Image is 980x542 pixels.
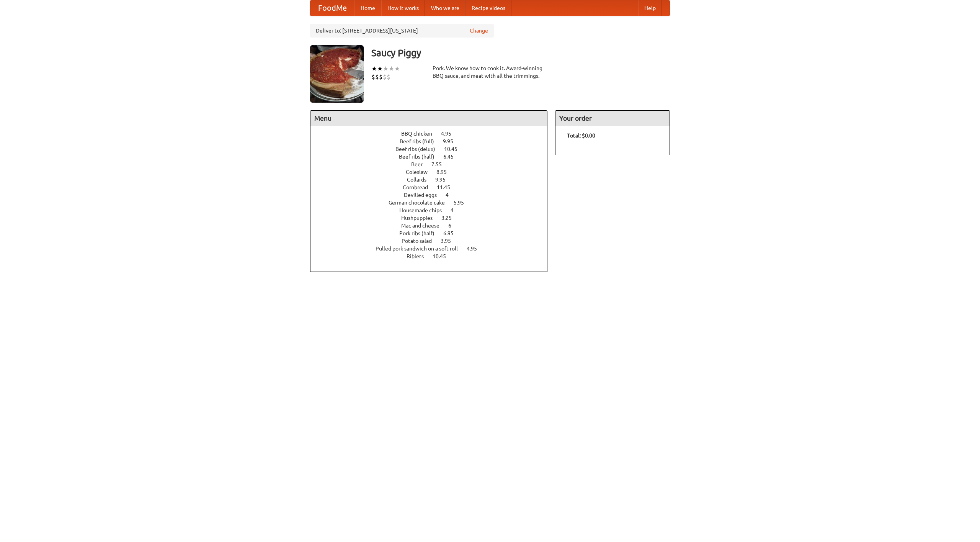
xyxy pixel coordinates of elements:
a: Beef ribs (delux) 10.45 [395,146,472,152]
a: Cornbread 11.45 [403,184,464,190]
span: Beer [411,161,430,167]
a: Pulled pork sandwich on a soft roll 4.95 [376,246,491,252]
a: Mac and cheese 6 [401,223,465,229]
span: Potato salad [402,238,439,244]
span: Riblets [407,253,431,259]
a: Beef ribs (full) 9.95 [400,138,467,144]
a: Hushpuppies 3.25 [401,215,466,221]
h4: Your order [555,111,670,126]
span: German chocolate cake [389,200,452,206]
span: Hushpuppies [401,215,440,221]
span: Pork ribs (half) [399,230,442,236]
li: ★ [377,64,383,73]
span: 9.95 [443,138,461,144]
a: Riblets 10.45 [407,253,460,259]
div: Deliver to: [STREET_ADDRESS][US_STATE] [310,24,494,38]
span: 7.55 [431,161,449,167]
a: How it works [381,0,425,16]
a: Change [470,27,488,34]
b: Total: $0.00 [567,133,595,139]
span: 10.45 [433,253,454,259]
span: 6 [448,223,459,229]
h4: Menu [310,111,547,126]
img: angular.jpg [310,45,364,103]
li: $ [375,73,379,81]
li: ★ [383,64,389,73]
li: $ [371,73,375,81]
a: FoodMe [310,0,354,16]
a: Coleslaw 8.95 [406,169,461,175]
span: 4 [446,192,456,198]
a: Home [354,0,381,16]
a: Collards 9.95 [407,177,460,183]
a: Recipe videos [465,0,511,16]
span: Housemade chips [399,207,449,213]
a: German chocolate cake 5.95 [389,200,478,206]
span: Beef ribs (delux) [395,146,443,152]
a: Pork ribs (half) 6.95 [399,230,468,236]
h3: Saucy Piggy [371,45,670,61]
li: $ [387,73,390,81]
a: Potato salad 3.95 [402,238,465,244]
span: 6.45 [443,154,461,160]
span: 10.45 [444,146,465,152]
span: 4.95 [441,131,459,137]
span: Mac and cheese [401,223,447,229]
a: Beer 7.55 [411,161,456,167]
span: 4 [451,207,461,213]
span: Cornbread [403,184,436,190]
span: Beef ribs (full) [400,138,442,144]
span: 6.95 [443,230,461,236]
span: Beef ribs (half) [399,154,442,160]
a: Help [638,0,662,16]
a: Devilled eggs 4 [404,192,463,198]
a: Beef ribs (half) 6.45 [399,154,468,160]
a: Housemade chips 4 [399,207,468,213]
li: ★ [371,64,377,73]
a: Who we are [425,0,465,16]
span: Pulled pork sandwich on a soft roll [376,246,465,252]
span: 3.25 [441,215,459,221]
li: ★ [394,64,400,73]
li: ★ [389,64,394,73]
li: $ [379,73,383,81]
span: 8.95 [436,169,454,175]
span: 5.95 [454,200,472,206]
span: Coleslaw [406,169,435,175]
span: Devilled eggs [404,192,444,198]
span: 9.95 [435,177,453,183]
span: Collards [407,177,434,183]
span: BBQ chicken [401,131,440,137]
div: Pork. We know how to cook it. Award-winning BBQ sauce, and meat with all the trimmings. [433,64,547,80]
a: BBQ chicken 4.95 [401,131,465,137]
span: 4.95 [467,246,485,252]
span: 11.45 [437,184,458,190]
li: $ [383,73,387,81]
span: 3.95 [441,238,459,244]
